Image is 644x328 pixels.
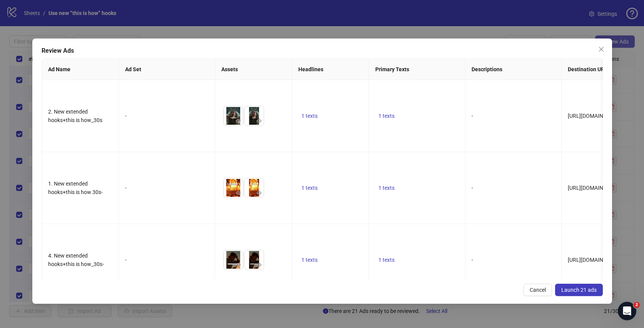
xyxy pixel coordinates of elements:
[224,106,243,126] img: Asset 1
[48,181,103,195] span: 1. New extended hooks+this is how 30s-
[125,184,209,192] div: -
[375,111,398,120] button: 1 texts
[529,287,545,293] span: Cancel
[48,109,102,123] span: 2. New extended hooks+this is how_30s
[236,190,241,196] span: eye
[555,284,602,296] button: Launch 21 ads
[244,106,264,126] img: Asset 2
[244,178,264,197] img: Asset 2
[472,257,473,263] span: -
[298,111,321,120] button: 1 texts
[256,118,262,124] span: eye
[125,256,209,264] div: -
[254,188,264,197] button: Preview
[375,255,398,264] button: 1 texts
[234,116,243,126] button: Preview
[224,178,243,197] img: Asset 1
[254,116,264,126] button: Preview
[378,185,395,191] span: 1 texts
[234,260,243,269] button: Preview
[119,59,215,80] th: Ad Set
[465,59,562,80] th: Descriptions
[224,250,243,269] img: Asset 1
[292,59,369,80] th: Headlines
[256,262,262,268] span: eye
[378,257,395,263] span: 1 texts
[561,287,596,293] span: Launch 21 ads
[125,112,209,120] div: -
[298,183,321,192] button: 1 texts
[298,255,321,264] button: 1 texts
[568,185,622,191] span: [URL][DOMAIN_NAME]
[595,43,607,55] button: Close
[48,253,104,267] span: 4. New extended hooks+this is how_30s-
[244,250,264,269] img: Asset 2
[568,257,622,263] span: [URL][DOMAIN_NAME]
[301,113,318,119] span: 1 texts
[568,113,622,119] span: [URL][DOMAIN_NAME]
[42,59,119,80] th: Ad Name
[236,118,241,124] span: eye
[598,46,604,52] span: close
[254,260,264,269] button: Preview
[472,185,473,191] span: -
[378,113,395,119] span: 1 texts
[215,59,292,80] th: Assets
[618,302,636,320] iframe: Intercom live chat
[234,188,243,197] button: Preview
[236,262,241,268] span: eye
[634,302,640,308] span: 2
[523,284,552,296] button: Cancel
[472,113,473,119] span: -
[301,185,318,191] span: 1 texts
[375,183,398,192] button: 1 texts
[369,59,465,80] th: Primary Texts
[301,257,318,263] span: 1 texts
[42,46,603,55] div: Review Ads
[562,59,639,80] th: Destination URL
[256,190,262,196] span: eye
